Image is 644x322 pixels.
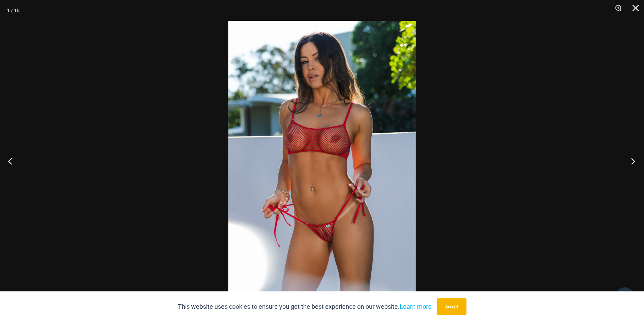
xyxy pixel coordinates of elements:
button: Accept [437,298,466,315]
a: Learn more [400,303,432,310]
img: Summer Storm Red 332 Crop Top 449 Thong 02 [228,21,416,301]
div: 1 / 16 [7,5,19,16]
p: This website uses cookies to ensure you get the best experience on our website. [178,301,432,312]
button: Next [618,144,644,178]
